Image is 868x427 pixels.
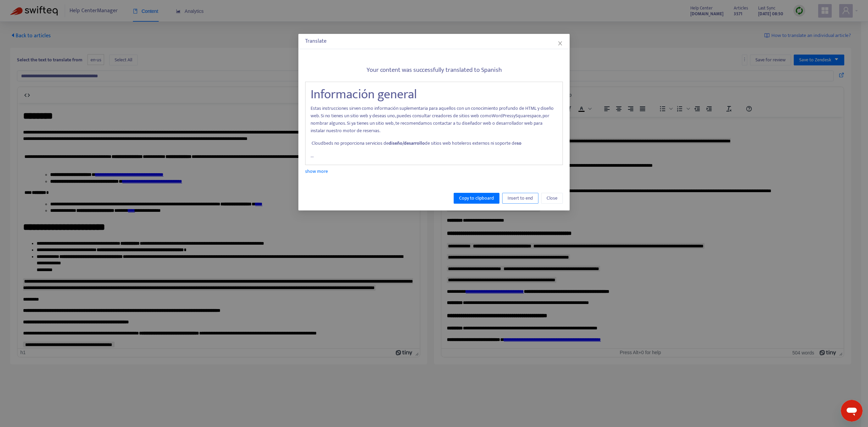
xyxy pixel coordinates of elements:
h5: Your content was successfully translated to Spanish [305,66,563,74]
p: Estas instrucciones sirven como información suplementaria para aquellos con un conocimiento profu... [311,105,557,135]
span: Insert to end [508,195,533,202]
span: Información general [311,84,417,105]
span: Copy to clipboard [459,195,494,202]
div: Translate [305,37,563,45]
div: ... [305,82,563,165]
button: Close [556,40,564,47]
span: close [557,41,563,46]
a: show more [305,167,328,175]
button: Insert to end [502,193,538,204]
body: Rich Text Area. Press ALT-0 for help. [5,6,397,286]
a: Squarespace [515,112,541,120]
button: Copy to clipboard [454,193,499,204]
button: Close [541,193,563,204]
strong: so [517,139,521,147]
a: WordPress [492,112,513,120]
iframe: Botón para iniciar la ventana de mensajería [841,400,863,422]
p: Cloudbeds no proporciona servicios de de sitios web hoteleros externos ni soporte de [311,140,557,147]
strong: diseño/desarrollo [389,139,425,147]
span: Close [547,195,557,202]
